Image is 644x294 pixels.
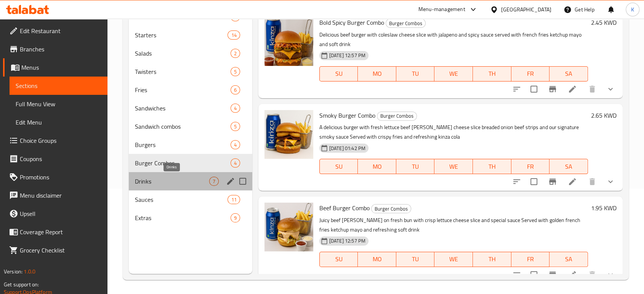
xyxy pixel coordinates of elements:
[526,81,542,97] span: Select to update
[227,195,240,204] div: items
[583,265,601,284] button: delete
[399,254,432,265] span: TU
[135,140,231,149] span: Burgers
[24,267,35,276] span: 1.0.0
[549,252,588,267] button: SA
[319,252,358,267] button: SU
[326,145,368,152] span: [DATE] 01:42 PM
[473,66,511,81] button: TH
[543,80,562,98] button: Branch-specific-item
[358,66,396,81] button: MO
[568,177,577,186] a: Edit menu item
[231,122,240,131] div: items
[20,154,101,163] span: Coupons
[606,270,615,279] svg: Show Choices
[437,68,470,79] span: WE
[526,267,542,283] span: Select to update
[319,66,358,81] button: SU
[135,213,231,222] span: Extras
[210,178,218,185] span: 7
[434,66,473,81] button: WE
[326,52,368,59] span: [DATE] 12:57 PM
[396,66,435,81] button: TU
[601,80,620,98] button: show more
[3,205,107,223] a: Upsell
[135,104,231,113] span: Sandwiches
[3,241,107,259] a: Grocery Checklist
[231,123,240,130] span: 5
[20,191,101,200] span: Menu disclaimer
[16,118,101,127] span: Edit Menu
[358,252,396,267] button: MO
[606,177,615,186] svg: Show Choices
[3,40,107,58] a: Branches
[549,159,588,174] button: SA
[323,254,355,265] span: SU
[4,280,39,289] span: Get support on:
[231,50,240,57] span: 2
[476,68,508,79] span: TH
[231,214,240,222] span: 9
[231,140,240,149] div: items
[326,237,368,244] span: [DATE] 12:57 PM
[231,104,240,113] div: items
[418,5,465,14] div: Menu-management
[591,110,617,121] h6: 2.65 KWD
[135,85,231,94] span: Fries
[228,196,239,203] span: 11
[476,161,508,172] span: TH
[3,58,107,77] a: Menus
[129,99,252,117] div: Sandwiches4
[399,68,432,79] span: TU
[319,17,384,28] span: Bold Spicy Burger Combo
[323,161,355,172] span: SU
[319,123,588,142] p: A delicious burger with fresh lettuce beef [PERSON_NAME] cheese slice breaded onion beef strips a...
[129,117,252,136] div: Sandwich combos5
[476,254,508,265] span: TH
[568,85,577,94] a: Edit menu item
[372,205,411,213] span: Burger Combos
[129,26,252,44] div: Starters14
[135,158,231,168] span: Burger Combos
[553,68,585,79] span: SA
[135,49,231,58] span: Salads
[511,252,550,267] button: FR
[601,173,620,191] button: show more
[135,30,228,40] div: Starters
[135,122,231,131] span: Sandwich combos
[129,136,252,154] div: Burgers4
[358,159,396,174] button: MO
[3,131,107,150] a: Choice Groups
[319,110,375,121] span: Smoky Burger Combo
[319,216,588,235] p: Juicy beef [PERSON_NAME] on fresh bun with crisp lettuce cheese slice and special sauce Served wi...
[511,66,550,81] button: FR
[437,161,470,172] span: WE
[377,112,417,121] div: Burger Combos
[20,246,101,255] span: Grocery Checklist
[231,67,240,76] div: items
[231,141,240,149] span: 4
[129,44,252,62] div: Salads2
[231,213,240,222] div: items
[386,19,426,28] div: Burger Combos
[129,81,252,99] div: Fries6
[3,186,107,205] a: Menu disclaimer
[319,30,588,49] p: Delicious beef burger with coleslaw cheese slice with jalapeno and spicy sauce served with french...
[514,254,547,265] span: FR
[511,159,550,174] button: FR
[549,66,588,81] button: SA
[323,68,355,79] span: SU
[10,77,107,95] a: Sections
[386,19,425,28] span: Burger Combos
[396,159,435,174] button: TU
[21,63,101,72] span: Menus
[129,190,252,209] div: Sauces11
[20,26,101,35] span: Edit Restaurant
[4,267,22,276] span: Version:
[20,227,101,236] span: Coverage Report
[231,86,240,94] span: 6
[371,204,411,213] div: Burger Combos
